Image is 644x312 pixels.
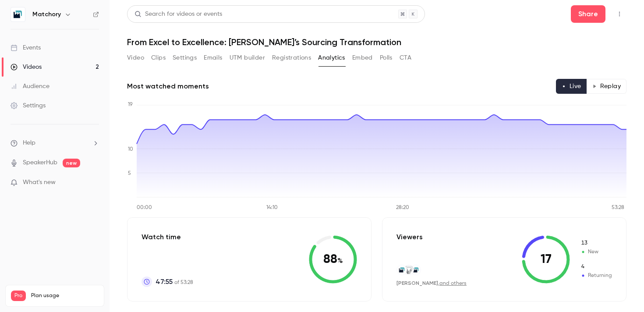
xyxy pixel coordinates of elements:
img: Matchory [11,7,25,21]
h1: From Excel to Excellence: [PERSON_NAME]’s Sourcing Transformation [127,37,626,47]
button: Live [556,79,587,94]
tspan: 28:20 [396,205,409,210]
p: Watch time [142,232,193,242]
div: , [396,280,467,287]
tspan: 19 [128,102,133,107]
div: Events [11,43,41,52]
span: new [63,159,80,167]
tspan: 5 [128,171,131,176]
li: help-dropdown-opener [11,138,99,148]
button: Settings [173,51,197,65]
button: UTM builder [230,51,265,65]
a: and others [439,281,467,286]
div: Search for videos or events [134,10,222,19]
img: matchory.com [411,265,421,275]
span: New [580,248,612,256]
button: Share [571,5,605,23]
button: Emails [204,51,222,65]
button: Registrations [272,51,311,65]
button: Analytics [318,51,345,65]
tspan: 00:00 [137,205,152,210]
span: 47:55 [156,277,173,287]
div: Audience [11,82,50,91]
p: of 53:28 [156,277,193,287]
tspan: 10 [128,147,133,152]
tspan: 53:28 [612,205,624,210]
span: Pro [11,291,26,301]
span: Returning [580,263,612,271]
button: Video [127,51,144,65]
span: What's new [23,178,56,187]
button: Embed [352,51,373,65]
h2: Most watched moments [127,81,209,92]
span: Returning [580,272,612,280]
a: SpeakerHub [23,158,57,167]
button: Clips [151,51,166,65]
div: Settings [11,101,46,110]
div: Videos [11,63,42,71]
span: Plan usage [31,292,99,299]
button: Top Bar Actions [612,7,626,21]
h6: Matchory [32,10,61,19]
span: New [580,239,612,247]
span: [PERSON_NAME] [396,280,438,286]
button: Replay [587,79,626,94]
img: matchory.com [397,265,407,275]
img: provisur.com [404,265,414,275]
tspan: 14:10 [266,205,278,210]
span: Help [23,138,35,148]
button: CTA [400,51,411,65]
button: Polls [380,51,393,65]
p: Viewers [396,232,423,242]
